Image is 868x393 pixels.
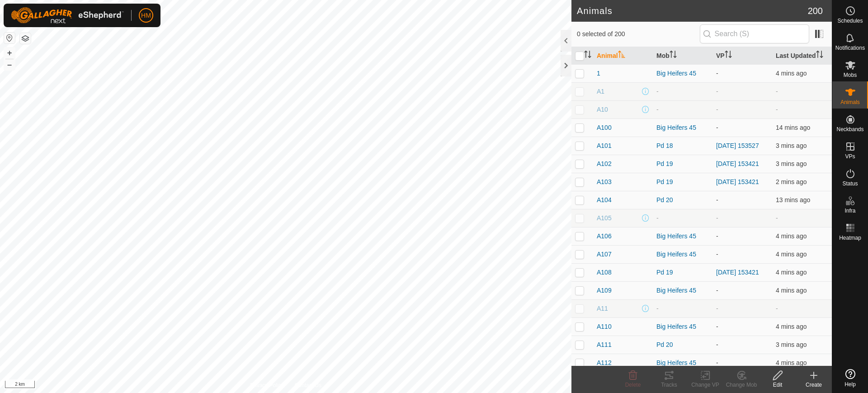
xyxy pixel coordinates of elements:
span: - [776,106,778,113]
a: [DATE] 153421 [716,269,759,276]
app-display-virtual-paddock-transition: - [716,214,718,222]
span: Status [842,181,858,186]
a: [DATE] 153421 [716,178,759,185]
span: 0 selected of 200 [577,29,700,39]
span: 18 Sept 2025, 11:52 am [776,359,807,366]
span: 18 Sept 2025, 11:51 am [776,269,807,276]
th: Last Updated [772,47,832,65]
span: 18 Sept 2025, 11:43 am [776,196,810,204]
span: Schedules [837,18,863,24]
input: Search (S) [700,24,809,43]
p-sorticon: Activate to sort [670,52,677,59]
p-sorticon: Activate to sort [725,52,732,59]
span: A108 [597,268,612,277]
span: A110 [597,322,612,331]
span: 18 Sept 2025, 11:53 am [776,178,807,185]
span: A102 [597,159,612,169]
span: A101 [597,141,612,151]
span: Delete [625,382,641,388]
p-sorticon: Activate to sort [816,52,823,59]
span: A105 [597,213,612,223]
span: 18 Sept 2025, 11:51 am [776,287,807,294]
span: A111 [597,340,612,350]
span: 18 Sept 2025, 11:41 am [776,124,810,131]
div: Pd 20 [656,340,709,350]
div: Pd 20 [656,195,709,205]
div: Big Heifers 45 [656,232,709,241]
span: A107 [597,250,612,259]
div: Big Heifers 45 [656,69,709,78]
div: Tracks [651,381,687,389]
app-display-virtual-paddock-transition: - [716,359,718,366]
span: Mobs [844,72,857,78]
span: - [776,88,778,95]
span: 200 [808,4,823,18]
span: A103 [597,177,612,187]
span: 18 Sept 2025, 11:52 am [776,251,807,258]
button: Reset Map [4,33,15,43]
app-display-virtual-paddock-transition: - [716,70,718,77]
span: 18 Sept 2025, 11:53 am [776,142,807,149]
span: 18 Sept 2025, 11:53 am [776,160,807,167]
th: Animal [593,47,653,65]
div: Big Heifers 45 [656,358,709,368]
app-display-virtual-paddock-transition: - [716,341,718,348]
div: Pd 19 [656,268,709,277]
span: 1 [597,69,600,78]
span: HM [141,11,151,20]
div: Big Heifers 45 [656,123,709,133]
span: Infra [844,208,855,213]
div: - [656,304,709,313]
app-display-virtual-paddock-transition: - [716,232,718,240]
span: - [776,305,778,312]
app-display-virtual-paddock-transition: - [716,196,718,204]
div: - [656,105,709,114]
span: 18 Sept 2025, 11:51 am [776,70,807,77]
span: A11 [597,304,608,313]
span: A100 [597,123,612,133]
app-display-virtual-paddock-transition: - [716,323,718,330]
app-display-virtual-paddock-transition: - [716,305,718,312]
app-display-virtual-paddock-transition: - [716,251,718,258]
div: Big Heifers 45 [656,286,709,295]
span: Notifications [835,45,865,51]
p-sorticon: Activate to sort [584,52,591,59]
img: Gallagher Logo [11,7,124,24]
div: Pd 18 [656,141,709,151]
app-display-virtual-paddock-transition: - [716,124,718,131]
div: Change VP [687,381,723,389]
button: – [4,59,15,70]
span: A1 [597,87,604,96]
div: Big Heifers 45 [656,322,709,331]
div: - [656,213,709,223]
app-display-virtual-paddock-transition: - [716,88,718,95]
span: A109 [597,286,612,295]
button: + [4,47,15,58]
span: 18 Sept 2025, 11:52 am [776,341,807,348]
th: Mob [653,47,712,65]
div: Pd 19 [656,159,709,169]
span: VPs [845,154,855,159]
a: [DATE] 153527 [716,142,759,149]
span: A112 [597,358,612,368]
div: Edit [759,381,796,389]
span: 18 Sept 2025, 11:51 am [776,232,807,240]
button: Map Layers [20,33,31,44]
span: A10 [597,105,608,114]
span: Heatmap [839,235,861,241]
span: Neckbands [836,127,863,132]
span: A104 [597,195,612,205]
div: Big Heifers 45 [656,250,709,259]
div: Create [796,381,832,389]
div: - [656,87,709,96]
app-display-virtual-paddock-transition: - [716,287,718,294]
a: Privacy Policy [250,381,284,389]
span: Help [844,382,856,387]
h2: Animals [577,5,808,16]
app-display-virtual-paddock-transition: - [716,106,718,113]
div: Pd 19 [656,177,709,187]
a: [DATE] 153421 [716,160,759,167]
span: A106 [597,232,612,241]
span: Animals [840,99,860,105]
span: - [776,214,778,222]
